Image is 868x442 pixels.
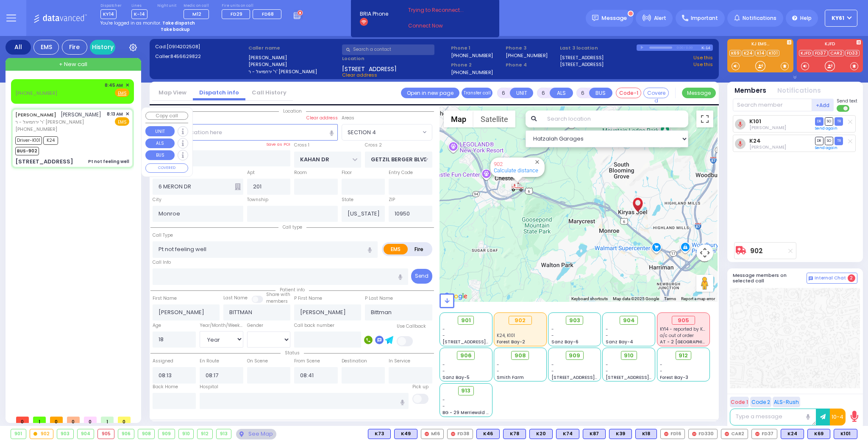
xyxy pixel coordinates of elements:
[556,429,579,439] div: BLS
[266,291,290,298] small: Share with
[15,147,39,155] span: BUS-902
[100,3,122,8] label: Dispatcher
[153,384,178,390] label: Back Home
[609,429,632,439] div: K39
[829,50,844,56] a: CAR2
[451,69,493,75] label: [PHONE_NUMBER]
[235,183,241,190] span: Other building occupants
[835,117,843,125] span: TR
[569,351,580,360] span: 909
[247,322,263,329] label: Gender
[407,244,431,254] label: Fire
[830,409,846,425] button: 10-4
[503,429,526,439] div: K78
[447,429,473,439] div: FD38
[118,417,131,423] span: 0
[248,44,339,52] label: Caller name
[583,429,606,439] div: BLS
[551,326,554,332] span: -
[153,358,173,365] label: Assigned
[389,358,410,365] label: In Service
[551,374,632,381] span: [STREET_ADDRESS][PERSON_NAME]
[733,273,807,284] h5: Message members on selected call
[809,276,813,281] img: comment-alt.png
[660,332,694,339] span: a/c out of order
[494,167,538,174] a: Calculate distance
[247,358,268,365] label: On Scene
[360,10,388,18] span: BRIA Phone
[834,429,857,439] div: K101
[691,14,718,22] span: Important
[281,350,304,356] span: Status
[660,429,685,439] div: FD16
[394,429,417,439] div: BLS
[342,72,377,78] span: Clear address
[442,291,470,302] img: Google
[825,137,833,145] span: SO
[606,332,608,339] span: -
[749,144,786,150] span: Yoel Deutsch
[200,384,218,390] label: Hospital
[506,61,557,69] span: Phone 4
[145,138,175,149] button: ALS
[751,429,777,439] div: FD37
[461,316,471,325] span: 901
[155,43,246,50] label: Cad:
[408,22,475,30] a: Connect Now
[755,50,766,56] a: K14
[560,44,637,52] label: Last 3 location
[837,98,857,104] span: Send text
[33,13,90,23] img: Logo
[145,163,188,173] button: COVERED
[733,99,812,111] input: Search member
[551,339,579,345] span: Sanz Bay-6
[848,274,855,282] span: 2
[442,368,445,374] span: -
[200,358,219,365] label: En Route
[342,169,352,176] label: Floor
[275,287,309,293] span: Patient info
[442,374,470,381] span: Sanz Bay-5
[815,137,823,145] span: DR
[451,44,503,52] span: Phone 1
[623,316,635,325] span: 904
[672,316,695,325] div: 905
[473,110,515,127] button: Show satellite imagery
[200,393,409,409] input: Search hospital
[509,316,532,325] div: 902
[389,196,395,203] label: ZIP
[342,124,432,140] span: SECTION 4
[693,61,713,68] a: Use this
[266,298,288,304] span: members
[815,126,837,131] a: Send again
[118,90,127,97] u: EMS
[696,275,713,292] button: Drag Pegman onto the map to open Street View
[342,196,353,203] label: State
[533,158,541,166] button: Close
[262,11,274,17] span: FD68
[294,322,334,329] label: Call back number
[529,429,553,439] div: BLS
[606,374,686,381] span: [STREET_ADDRESS][PERSON_NAME]
[701,44,713,51] div: K-14
[451,52,493,58] label: [PHONE_NUMBER]
[606,362,608,368] span: -
[781,429,804,439] div: K24
[412,384,428,390] label: Pick up
[781,429,804,439] div: BLS
[660,339,723,345] span: AT - 2 [GEOGRAPHIC_DATA]
[198,429,212,439] div: 912
[33,417,46,423] span: 1
[153,295,177,302] label: First Name
[682,88,716,98] button: Message
[384,244,408,254] label: EMS
[16,417,29,423] span: 0
[679,351,688,360] span: 912
[248,54,339,61] label: [PERSON_NAME]
[61,111,101,118] span: [PERSON_NAME]
[248,68,339,75] label: ר' ירחמיאל - ר' [PERSON_NAME]
[451,432,455,436] img: red-radio-icon.svg
[90,40,115,55] a: History
[812,99,834,111] button: +Add
[451,61,503,69] span: Phone 2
